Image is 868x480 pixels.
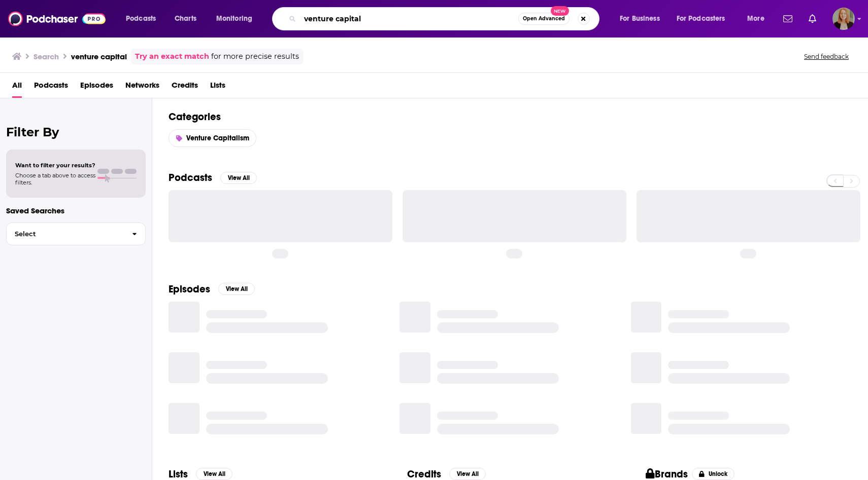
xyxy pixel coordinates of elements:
[218,283,255,295] button: View All
[300,11,518,27] input: Search podcasts, credits, & more...
[747,12,764,26] span: More
[175,12,196,26] span: Charts
[6,125,146,139] h2: Filter By
[449,468,486,480] button: View All
[172,77,198,98] a: Credits
[216,12,252,26] span: Monitoring
[169,129,256,147] a: Venture Capitalism
[15,162,95,169] span: Want to filter your results?
[551,6,569,16] span: New
[805,10,820,27] a: Show notifications dropdown
[71,52,127,61] h3: venture capital
[6,206,146,215] p: Saved Searches
[518,13,570,25] button: Open AdvancedNew
[209,11,265,27] button: open menu
[126,12,156,26] span: Podcasts
[7,231,124,237] span: Select
[613,11,673,27] button: open menu
[196,468,232,480] button: View All
[832,8,855,30] img: User Profile
[169,283,210,296] h2: Episodes
[135,51,209,62] a: Try an exact match
[34,77,68,98] a: Podcasts
[169,283,255,296] a: EpisodesView All
[12,77,22,98] a: All
[8,9,106,28] img: Podchaser - Follow, Share and Rate Podcasts
[670,11,740,27] button: open menu
[832,8,855,30] button: Show profile menu
[6,223,146,245] button: Select
[740,11,777,27] button: open menu
[186,134,249,142] span: Venture Capitalism
[677,12,725,26] span: For Podcasters
[832,8,855,30] span: Logged in as emckenzie
[692,468,735,480] button: Unlock
[168,11,203,27] a: Charts
[125,77,159,98] a: Networks
[119,11,169,27] button: open menu
[34,52,59,61] h3: Search
[211,51,299,62] span: for more precise results
[282,7,609,30] div: Search podcasts, credits, & more...
[169,171,212,184] h2: Podcasts
[620,12,660,26] span: For Business
[523,16,565,21] span: Open Advanced
[169,171,257,184] a: PodcastsView All
[801,52,852,61] button: Send feedback
[779,10,796,27] a: Show notifications dropdown
[80,77,113,98] a: Episodes
[210,77,225,98] a: Lists
[15,172,95,186] span: Choose a tab above to access filters.
[220,172,257,184] button: View All
[169,110,852,123] h2: Categories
